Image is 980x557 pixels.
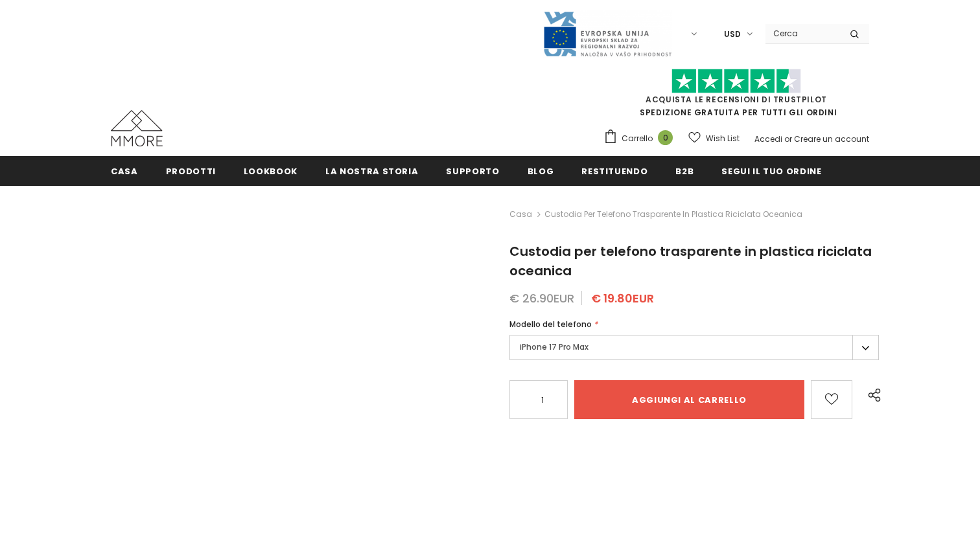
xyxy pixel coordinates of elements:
[244,156,297,185] a: Lookbook
[671,69,801,94] img: Fidati di Pilot Stars
[721,156,821,185] a: Segui il tuo ordine
[658,130,673,145] span: 0
[509,290,574,306] span: € 26.90EUR
[754,133,782,144] a: Accedi
[325,165,418,177] span: La nostra storia
[446,165,499,177] span: supporto
[544,207,802,222] span: Custodia per telefono trasparente in plastica riciclata oceanica
[325,156,418,185] a: La nostra storia
[509,335,879,360] label: iPhone 17 Pro Max
[111,156,138,185] a: Casa
[509,207,532,222] a: Casa
[622,132,653,145] span: Carrello
[111,165,138,177] span: Casa
[244,165,297,177] span: Lookbook
[591,290,654,306] span: € 19.80EUR
[675,165,694,177] span: B2B
[646,94,827,105] a: Acquista le recensioni di TrustPilot
[542,10,672,58] img: Javni Razpis
[574,380,804,419] input: Aggiungi al carrello
[784,133,792,144] span: or
[166,156,216,185] a: Prodotti
[581,165,647,177] span: Restituendo
[542,28,672,39] a: Javni Razpis
[721,165,821,177] span: Segui il tuo ordine
[166,165,216,177] span: Prodotti
[528,156,554,185] a: Blog
[765,24,840,43] input: Search Site
[111,110,163,146] img: Casi MMORE
[509,319,592,330] span: Modello del telefono
[581,156,647,185] a: Restituendo
[675,156,694,185] a: B2B
[688,127,740,150] a: Wish List
[706,132,740,145] span: Wish List
[794,133,869,144] a: Creare un account
[528,165,554,177] span: Blog
[446,156,499,185] a: supporto
[509,242,872,280] span: Custodia per telefono trasparente in plastica riciclata oceanica
[603,74,869,118] span: SPEDIZIONE GRATUITA PER TUTTI GLI ORDINI
[603,129,679,148] a: Carrello 0
[724,28,741,41] span: USD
